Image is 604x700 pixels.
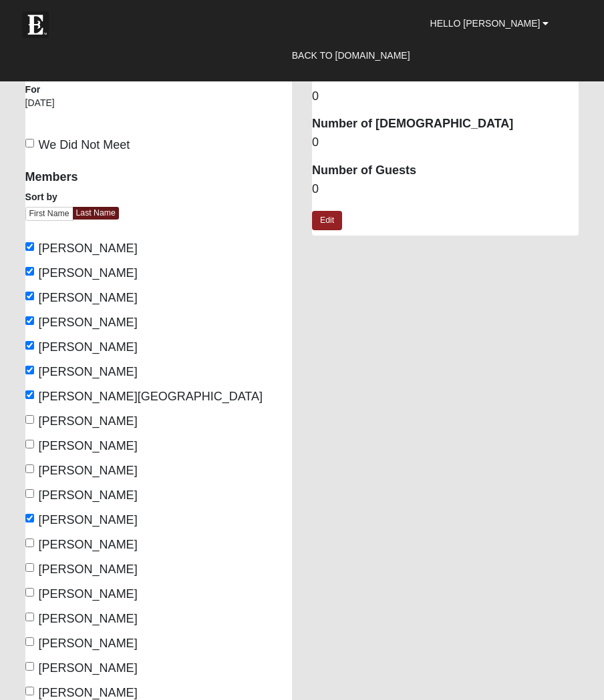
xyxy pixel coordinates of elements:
[39,563,138,576] span: [PERSON_NAME]
[39,661,138,675] span: [PERSON_NAME]
[25,489,34,498] input: [PERSON_NAME]
[25,662,34,671] input: [PERSON_NAME]
[25,96,77,119] div: [DATE]
[312,134,579,151] dd: 0
[25,170,292,185] h4: Members
[25,613,34,621] input: [PERSON_NAME]
[25,69,77,96] label: Attendance For
[25,292,34,300] input: [PERSON_NAME]
[39,464,138,477] span: [PERSON_NAME]
[25,440,34,448] input: [PERSON_NAME]
[25,539,34,547] input: [PERSON_NAME]
[39,340,138,354] span: [PERSON_NAME]
[25,415,34,424] input: [PERSON_NAME]
[25,563,34,572] input: [PERSON_NAME]
[39,488,138,502] span: [PERSON_NAME]
[25,316,34,325] input: [PERSON_NAME]
[25,139,34,147] input: We Did Not Meet
[39,513,138,527] span: [PERSON_NAME]
[39,538,138,551] span: [PERSON_NAME]
[312,181,579,198] dd: 0
[25,514,34,522] input: [PERSON_NAME]
[39,587,138,601] span: [PERSON_NAME]
[312,115,579,133] dt: Number of [DEMOGRAPHIC_DATA]
[25,190,57,204] label: Sort by
[312,162,579,180] dt: Number of Guests
[25,366,34,374] input: [PERSON_NAME]
[39,138,130,151] span: We Did Not Meet
[312,88,579,105] dd: 0
[39,242,138,255] span: [PERSON_NAME]
[39,637,138,650] span: [PERSON_NAME]
[39,390,263,403] span: [PERSON_NAME][GEOGRAPHIC_DATA]
[22,11,49,38] img: Eleven22 logo
[25,341,34,350] input: [PERSON_NAME]
[25,588,34,597] input: [PERSON_NAME]
[25,464,34,473] input: [PERSON_NAME]
[73,207,119,220] a: Last Name
[39,291,138,304] span: [PERSON_NAME]
[39,316,138,329] span: [PERSON_NAME]
[282,39,420,72] a: Back to [DOMAIN_NAME]
[25,207,73,221] a: First Name
[25,637,34,646] input: [PERSON_NAME]
[39,365,138,378] span: [PERSON_NAME]
[25,242,34,251] input: [PERSON_NAME]
[39,266,138,280] span: [PERSON_NAME]
[25,267,34,276] input: [PERSON_NAME]
[25,390,34,399] input: [PERSON_NAME][GEOGRAPHIC_DATA]
[430,18,541,29] span: Hello [PERSON_NAME]
[39,414,138,428] span: [PERSON_NAME]
[312,211,342,230] a: Edit
[39,439,138,452] span: [PERSON_NAME]
[39,612,138,625] span: [PERSON_NAME]
[420,7,559,40] a: Hello [PERSON_NAME]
